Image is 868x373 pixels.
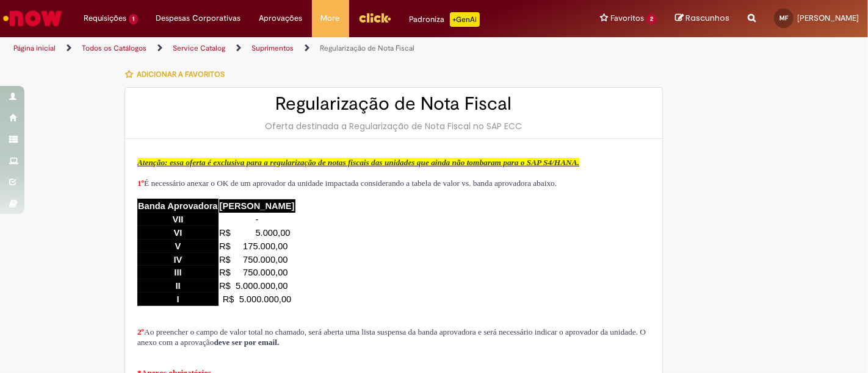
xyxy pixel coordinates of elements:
[137,69,225,79] span: Adicionar a Favoritos
[219,199,295,212] td: [PERSON_NAME]
[82,43,146,53] a: Todos os Catálogos
[137,213,219,226] td: VII
[137,199,219,212] td: Banda Aprovadora
[156,12,241,24] span: Despesas Corporativas
[797,13,859,23] span: [PERSON_NAME]
[137,266,219,279] td: III
[219,240,295,253] td: R$ 175.000,00
[137,279,219,293] td: II
[129,14,138,24] span: 1
[137,240,219,253] td: V
[410,12,480,27] div: Padroniza
[450,12,480,27] p: +GenAi
[137,327,144,336] span: 2º
[219,279,295,293] td: R$ 5.000.000,00
[219,213,295,226] td: -
[214,338,279,347] strong: deve ser por email.
[251,43,294,53] a: Suprimentos
[84,12,126,24] span: Requisições
[321,12,340,24] span: More
[320,43,414,53] a: Regularização de Nota Fiscal
[675,13,729,24] a: Rascunhos
[137,179,144,188] span: 1º
[685,12,729,24] span: Rascunhos
[358,9,391,27] img: click_logo_yellow_360x200.png
[646,14,657,24] span: 2
[219,226,295,240] td: R$ 5.000,00
[137,120,650,132] div: Oferta destinada a Regularização de Nota Fiscal no SAP ECC
[137,293,219,306] td: I
[779,14,788,22] span: MF
[137,253,219,266] td: IV
[1,6,64,30] img: ServiceNow
[137,179,557,188] span: É necessário anexar o OK de um aprovador da unidade impactada considerando a tabela de valor vs. ...
[9,37,570,60] ul: Trilhas de página
[137,226,219,240] td: VI
[219,253,295,266] td: R$ 750.000,00
[137,94,650,114] h2: Regularização de Nota Fiscal
[219,293,295,306] td: R$ 5.000.000,00
[13,43,56,53] a: Página inicial
[125,62,231,87] button: Adicionar a Favoritos
[173,43,225,53] a: Service Catalog
[137,327,646,347] span: Ao preencher o campo de valor total no chamado, será aberta uma lista suspensa da banda aprovador...
[610,12,644,24] span: Favoritos
[259,12,303,24] span: Aprovações
[137,158,579,167] span: Atenção: essa oferta é exclusiva para a regularização de notas fiscais das unidades que ainda não...
[219,266,295,279] td: R$ 750.000,00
